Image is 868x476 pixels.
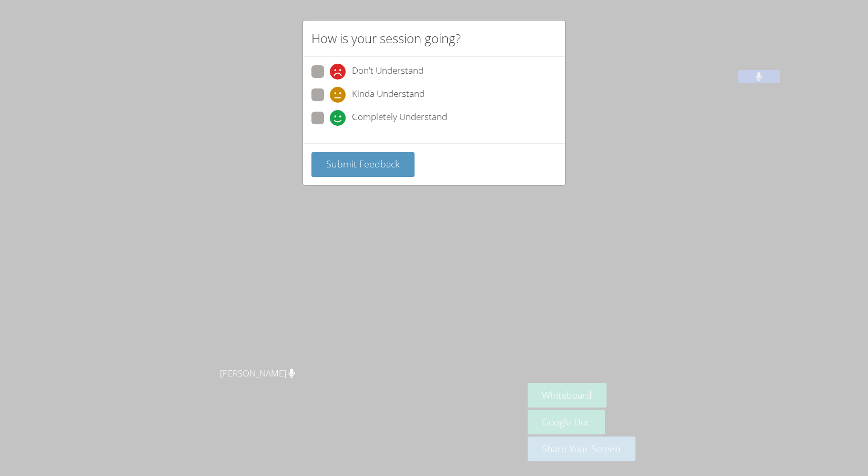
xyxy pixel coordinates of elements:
span: Completely Understand [352,110,447,126]
span: Submit Feedback [326,157,400,170]
span: Kinda Understand [352,87,425,103]
span: Don't Understand [352,64,423,80]
h2: How is your session going? [311,29,461,48]
button: Submit Feedback [311,152,415,177]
